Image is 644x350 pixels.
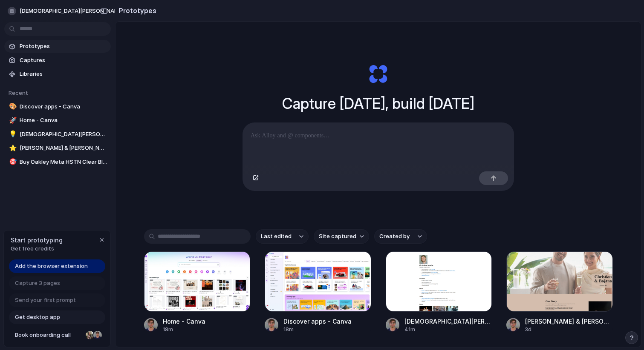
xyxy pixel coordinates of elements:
[525,317,613,326] div: [PERSON_NAME] & [PERSON_NAME] Wedding Invite
[404,326,492,333] div: 41m
[283,317,352,326] div: Discover apps - Canva
[4,100,111,113] a: 🎨Discover apps - Canva
[20,42,107,51] span: Prototypes
[4,4,137,18] button: [DEMOGRAPHIC_DATA][PERSON_NAME]
[8,116,16,125] button: 🚀
[319,232,356,241] span: Site captured
[9,143,15,153] div: ⭐
[379,232,410,241] span: Created by
[9,116,15,125] div: 🚀
[261,232,292,241] span: Last edited
[11,245,63,253] span: Get free credits
[15,313,60,322] span: Get desktop app
[9,259,105,273] a: Add the browser extension
[4,114,111,127] a: 🚀Home - Canva
[20,102,107,111] span: Discover apps - Canva
[85,330,95,340] div: Nicole Kubica
[265,251,371,333] a: Discover apps - CanvaDiscover apps - Canva18m
[163,326,205,333] div: 18m
[9,310,105,324] a: Get desktop app
[8,130,16,139] button: 💡
[20,7,124,15] span: [DEMOGRAPHIC_DATA][PERSON_NAME]
[20,116,107,125] span: Home - Canva
[8,144,16,152] button: ⭐
[163,317,205,326] div: Home - Canva
[4,68,111,80] a: Libraries
[9,328,105,342] a: Book onboarding call
[404,317,492,326] div: [DEMOGRAPHIC_DATA][PERSON_NAME]
[4,40,111,53] a: Prototypes
[144,251,251,333] a: Home - CanvaHome - Canva18m
[506,251,613,333] a: Christian & Bojana Wedding Invite[PERSON_NAME] & [PERSON_NAME] Wedding Invite3d
[15,296,76,304] span: Send your first prompt
[282,92,474,115] h1: Capture [DATE], build [DATE]
[15,279,60,287] span: Capture 3 pages
[20,70,107,78] span: Libraries
[9,129,15,139] div: 💡
[20,144,107,152] span: [PERSON_NAME] & [PERSON_NAME] Wedding Invite
[8,102,16,111] button: 🎨
[386,251,492,333] a: Christian Iacullo[DEMOGRAPHIC_DATA][PERSON_NAME]41m
[15,331,82,339] span: Book onboarding call
[9,157,15,167] div: 🎯
[525,326,613,333] div: 3d
[314,229,369,244] button: Site captured
[256,229,309,244] button: Last edited
[20,56,107,65] span: Captures
[15,262,88,270] span: Add the browser extension
[4,156,111,168] a: 🎯Buy Oakley Meta HSTN Clear Black | Meta Store
[20,158,107,166] span: Buy Oakley Meta HSTN Clear Black | Meta Store
[374,229,427,244] button: Created by
[4,142,111,154] a: ⭐[PERSON_NAME] & [PERSON_NAME] Wedding Invite
[4,128,111,141] a: 💡[DEMOGRAPHIC_DATA][PERSON_NAME]
[11,236,63,245] span: Start prototyping
[9,102,15,111] div: 🎨
[92,330,103,340] div: Christian Iacullo
[9,89,28,96] span: Recent
[283,326,352,333] div: 18m
[115,6,156,16] h2: Prototypes
[20,130,107,139] span: [DEMOGRAPHIC_DATA][PERSON_NAME]
[4,54,111,67] a: Captures
[8,158,16,166] button: 🎯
